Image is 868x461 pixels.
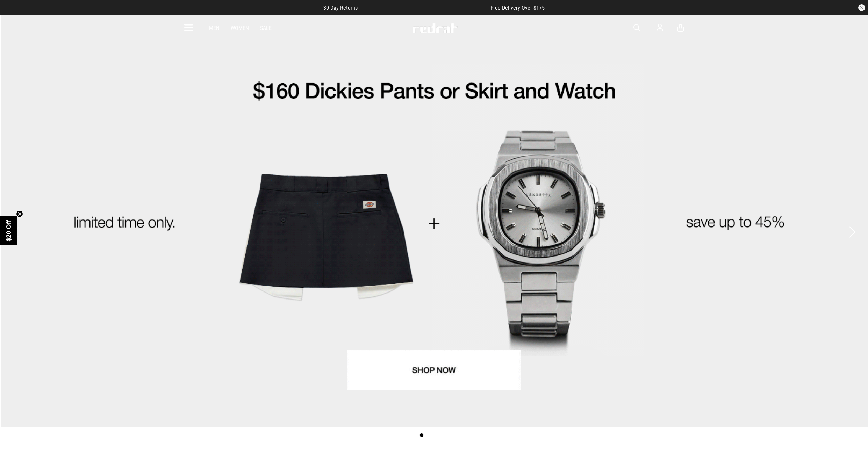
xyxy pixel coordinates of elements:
img: Redrat logo [412,23,458,33]
span: Free Delivery Over $175 [490,5,545,11]
iframe: Customer reviews powered by Trustpilot [372,4,476,11]
span: 30 Day Returns [323,5,358,11]
button: Next slide [847,224,857,240]
span: $20 Off [5,220,12,241]
a: Men [209,25,220,31]
a: Sale [260,25,272,31]
a: Women [231,25,249,31]
button: Close teaser [16,210,23,217]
